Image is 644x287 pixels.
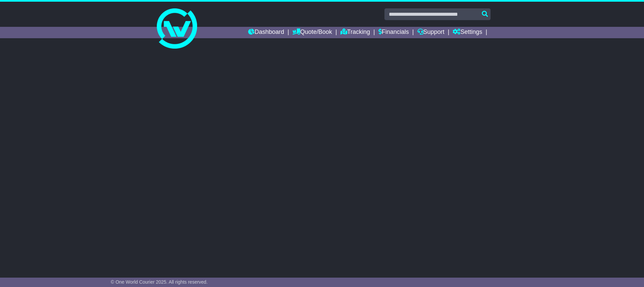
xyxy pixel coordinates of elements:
[453,27,482,38] a: Settings
[111,279,208,285] span: © One World Courier 2025. All rights reserved.
[292,27,332,38] a: Quote/Book
[340,27,370,38] a: Tracking
[378,27,409,38] a: Financials
[417,27,445,38] a: Support
[248,27,284,38] a: Dashboard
